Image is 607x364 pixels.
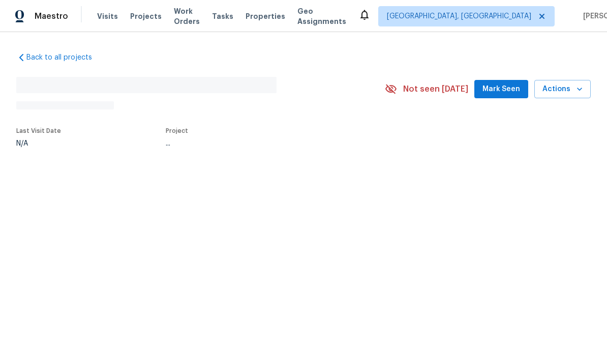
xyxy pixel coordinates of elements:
span: Mark Seen [482,83,520,96]
span: Not seen [DATE] [403,84,468,94]
span: Properties [246,11,285,21]
div: N/A [16,140,61,147]
span: Last Visit Date [16,128,61,134]
a: Back to all projects [16,52,114,63]
span: Work Orders [174,6,200,26]
span: Visits [97,11,118,21]
span: Actions [542,83,583,96]
span: Projects [130,11,162,21]
span: Maestro [35,11,68,21]
span: Project [166,128,188,134]
button: Actions [534,80,591,99]
button: Mark Seen [474,80,528,99]
span: Geo Assignments [297,6,346,26]
span: Tasks [212,13,233,20]
span: [GEOGRAPHIC_DATA], [GEOGRAPHIC_DATA] [387,11,531,21]
div: ... [166,140,361,147]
